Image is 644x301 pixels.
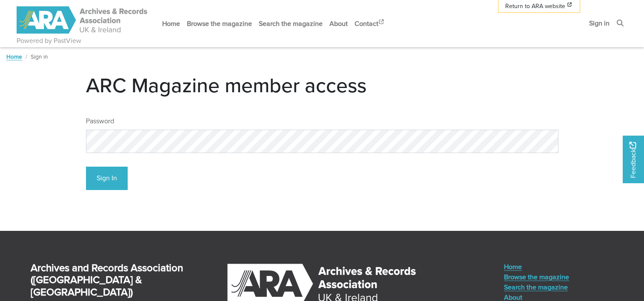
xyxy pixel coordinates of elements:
[31,52,48,61] span: Sign in
[326,12,351,35] a: About
[183,12,255,35] a: Browse the magazine
[505,2,565,11] span: Return to ARA website
[86,167,128,190] button: Sign In
[255,12,326,35] a: Search the magazine
[17,6,149,34] img: ARA - ARC Magazine | Powered by PastView
[86,116,114,126] label: Password
[351,12,389,35] a: Contact
[628,142,638,178] span: Feedback
[504,272,569,282] a: Browse the magazine
[623,136,644,183] a: Would you like to provide feedback?
[504,261,569,272] a: Home
[159,12,183,35] a: Home
[86,73,558,97] h1: ARC Magazine member access
[6,52,22,61] a: Home
[17,2,149,39] a: ARA - ARC Magazine | Powered by PastView logo
[586,12,613,34] a: Sign in
[17,36,81,46] a: Powered by PastView
[31,260,183,299] strong: Archives and Records Association ([GEOGRAPHIC_DATA] & [GEOGRAPHIC_DATA])
[504,282,569,292] a: Search the magazine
